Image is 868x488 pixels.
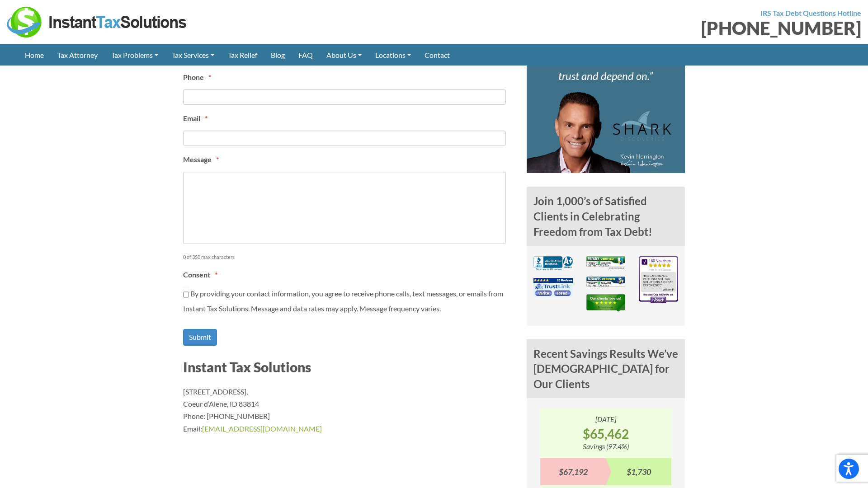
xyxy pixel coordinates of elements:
[583,442,629,450] i: Savings (97.4%)
[18,44,51,66] a: Home
[586,277,626,287] img: Business Verified
[183,73,211,82] label: Phone
[540,426,671,442] strong: $65,462
[540,458,606,485] div: $67,192
[7,17,188,25] a: Instant Tax Solutions Logo
[183,270,217,280] label: Consent
[533,256,573,270] img: BBB A+
[533,278,573,297] img: TrustLink
[183,385,513,435] p: [STREET_ADDRESS], Coeur d’Alene, ID 83814 Phone: [PHONE_NUMBER] Email:
[586,294,626,312] img: TrustPilot
[418,44,457,66] a: Contact
[527,92,671,173] img: Kevin Harrington
[292,44,320,66] a: FAQ
[541,32,670,82] i: Instant Tax Solutions is a tax relief company you can really trust and depend on.
[527,339,685,399] h4: Recent Savings Results We’ve [DEMOGRAPHIC_DATA] for Our Clients
[320,44,368,66] a: About Us
[165,44,221,66] a: Tax Services
[104,44,165,66] a: Tax Problems
[527,187,685,246] h4: Join 1,000’s of Satisfied Clients in Celebrating Freedom from Tax Debt!
[639,256,678,303] img: iVouch Reviews
[202,424,322,433] a: [EMAIL_ADDRESS][DOMAIN_NAME]
[183,114,208,123] label: Email
[586,256,626,269] img: Privacy Verified
[368,44,418,66] a: Locations
[51,44,104,66] a: Tax Attorney
[183,329,217,346] input: Submit
[586,280,626,288] a: Business Verified
[183,357,513,376] h3: Instant Tax Solutions
[221,44,264,66] a: Tax Relief
[760,9,861,17] strong: IRS Tax Debt Questions Hotline
[7,7,188,38] img: Instant Tax Solutions Logo
[264,44,292,66] a: Blog
[606,458,671,485] div: $1,730
[183,246,480,262] div: 0 of 350 max characters
[586,301,626,310] a: TrustPilot
[183,155,219,164] label: Message
[586,261,626,269] a: Privacy Verified
[595,415,616,423] i: [DATE]
[441,19,861,37] div: [PHONE_NUMBER]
